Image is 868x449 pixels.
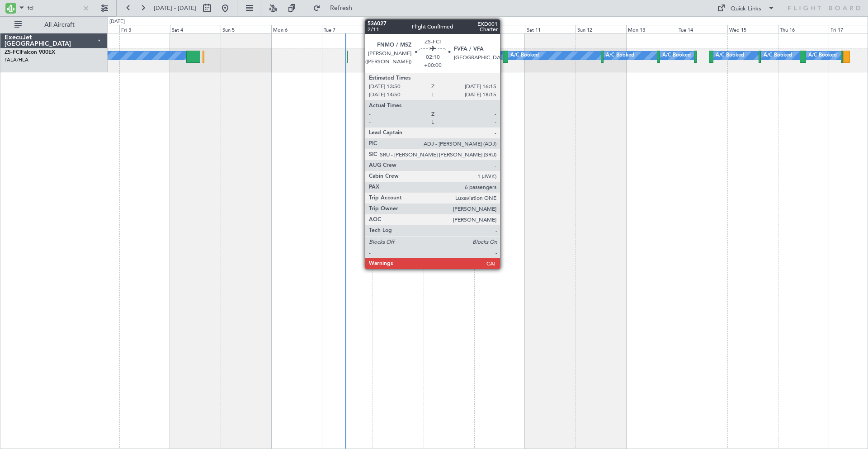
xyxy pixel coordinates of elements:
div: Wed 8 [373,25,423,33]
span: Refresh [322,5,360,11]
div: Mon 13 [626,25,677,33]
div: Tue 7 [322,25,373,33]
div: A/C Booked [764,49,792,62]
div: Fri 10 [474,25,525,33]
span: [DATE] - [DATE] [154,4,196,12]
div: Sat 4 [170,25,221,33]
div: Sat 11 [525,25,576,33]
div: Tue 14 [677,25,727,33]
div: A/C Booked [716,49,744,62]
div: A/C Booked [662,49,691,62]
span: ZS-FCI [5,50,21,55]
div: A/C Booked [459,49,487,62]
div: Thu 9 [424,25,474,33]
button: Quick Links [712,1,779,15]
div: Wed 15 [727,25,778,33]
div: Fri 3 [119,25,170,33]
div: [DATE] [109,18,125,26]
div: A/C Booked [606,49,634,62]
a: FALA/HLA [5,57,28,63]
div: Thu 16 [778,25,829,33]
span: All Aircraft [24,22,95,28]
div: Sun 5 [221,25,271,33]
div: A/C Booked [808,49,837,62]
a: ZS-FCIFalcon 900EX [5,50,55,55]
input: A/C (Reg. or Type) [28,1,80,15]
div: Sun 12 [576,25,626,33]
div: Mon 6 [271,25,322,33]
button: Refresh [309,1,363,15]
div: Quick Links [731,5,761,14]
div: A/C Booked [510,49,539,62]
button: All Aircraft [10,18,98,32]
